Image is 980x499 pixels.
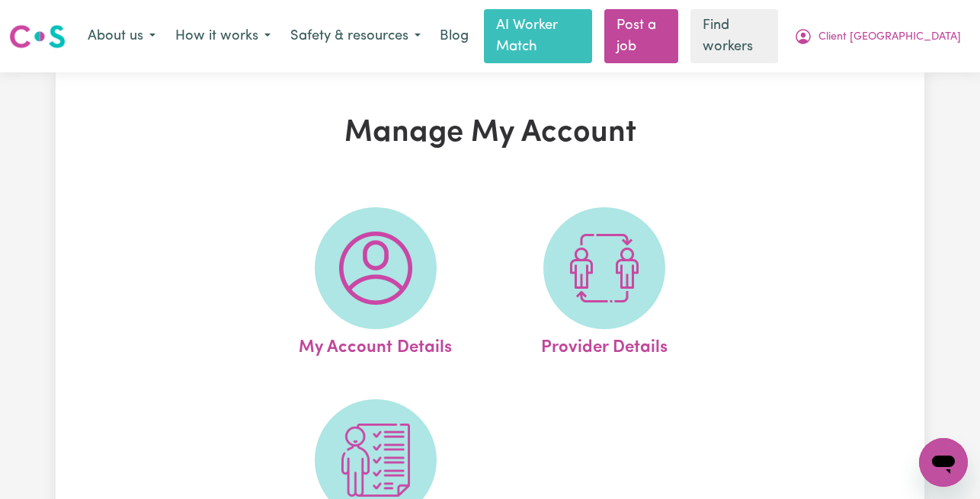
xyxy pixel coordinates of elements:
span: My Account Details [299,329,452,361]
a: Post a job [604,9,678,63]
button: Safety & resources [280,21,431,53]
button: About us [78,21,165,53]
span: Client [GEOGRAPHIC_DATA] [818,29,961,46]
a: My Account Details [266,207,485,361]
a: Find workers [690,9,778,63]
button: My Account [784,21,971,53]
a: Blog [431,20,478,53]
a: AI Worker Match [484,9,592,63]
img: Careseekers logo [9,23,66,50]
span: Provider Details [541,329,668,361]
button: How it works [165,21,280,53]
a: Careseekers logo [9,19,66,54]
a: Provider Details [495,207,714,361]
h1: Manage My Account [210,115,770,152]
iframe: Button to launch messaging window [919,438,968,487]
